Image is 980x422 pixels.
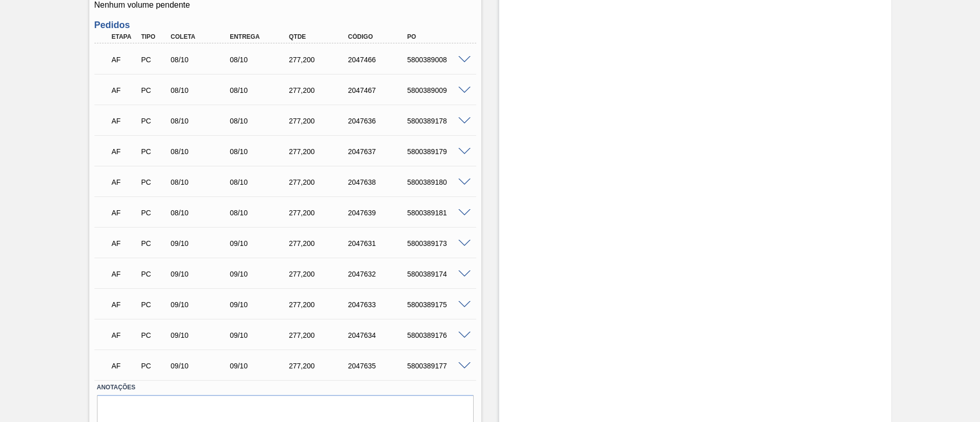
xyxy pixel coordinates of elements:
div: Tipo [138,33,169,40]
div: 09/10/2025 [168,270,234,278]
div: Aguardando Faturamento [109,171,140,193]
div: 2047631 [346,239,412,247]
div: Aguardando Faturamento [109,140,140,163]
div: 277,200 [286,147,353,156]
div: Pedido de Compra [138,117,169,125]
div: 2047466 [346,56,412,64]
div: 09/10/2025 [227,301,293,309]
div: 09/10/2025 [168,362,234,370]
div: 2047467 [346,86,412,94]
div: Aguardando Faturamento [109,263,140,285]
p: AF [112,117,137,125]
div: 2047639 [346,209,412,217]
div: Aguardando Faturamento [109,202,140,224]
p: AF [112,362,137,370]
p: Nenhum volume pendente [94,1,476,10]
div: Aguardando Faturamento [109,293,140,316]
div: 08/10/2025 [227,178,293,186]
p: AF [112,301,137,309]
div: 277,200 [286,56,353,64]
div: 08/10/2025 [168,209,234,217]
div: 08/10/2025 [168,56,234,64]
div: 2047638 [346,178,412,186]
div: 09/10/2025 [168,239,234,247]
div: 277,200 [286,270,353,278]
div: 09/10/2025 [227,331,293,339]
div: 09/10/2025 [227,239,293,247]
div: Pedido de Compra [138,209,169,217]
div: 08/10/2025 [227,86,293,94]
div: 5800389173 [405,239,471,247]
div: 5800389008 [405,56,471,64]
div: 277,200 [286,239,353,247]
div: Aguardando Faturamento [109,324,140,346]
div: 277,200 [286,117,353,125]
div: Pedido de Compra [138,270,169,278]
p: AF [112,86,137,94]
div: Aguardando Faturamento [109,355,140,377]
div: 09/10/2025 [227,270,293,278]
div: 08/10/2025 [168,147,234,156]
div: 08/10/2025 [168,86,234,94]
p: AF [112,56,137,64]
div: 08/10/2025 [227,209,293,217]
div: Pedido de Compra [138,86,169,94]
div: 277,200 [286,301,353,309]
div: 5800389009 [405,86,471,94]
div: Pedido de Compra [138,301,169,309]
div: 5800389178 [405,117,471,125]
div: 277,200 [286,178,353,186]
div: 2047633 [346,301,412,309]
div: Pedido de Compra [138,362,169,370]
div: Qtde [286,33,353,40]
div: 5800389180 [405,178,471,186]
div: 277,200 [286,331,353,339]
div: Pedido de Compra [138,147,169,156]
div: Aguardando Faturamento [109,79,140,102]
div: 08/10/2025 [227,56,293,64]
div: 2047636 [346,117,412,125]
div: 5800389175 [405,301,471,309]
div: Coleta [168,33,234,40]
div: 5800389181 [405,209,471,217]
p: AF [112,147,137,156]
div: 277,200 [286,362,353,370]
div: 2047632 [346,270,412,278]
div: 277,200 [286,209,353,217]
div: 09/10/2025 [168,301,234,309]
div: 5800389174 [405,270,471,278]
div: 5800389179 [405,147,471,156]
div: Aguardando Faturamento [109,110,140,132]
div: PO [405,33,471,40]
div: Etapa [109,33,140,40]
div: 09/10/2025 [227,362,293,370]
h3: Pedidos [94,20,476,31]
div: Pedido de Compra [138,239,169,247]
p: AF [112,239,137,247]
div: 08/10/2025 [227,147,293,156]
div: 5800389176 [405,331,471,339]
div: 2047637 [346,147,412,156]
div: 08/10/2025 [227,117,293,125]
div: 09/10/2025 [168,331,234,339]
div: 5800389177 [405,362,471,370]
p: AF [112,270,137,278]
div: 2047634 [346,331,412,339]
p: AF [112,331,137,339]
div: Aguardando Faturamento [109,232,140,255]
div: 08/10/2025 [168,178,234,186]
div: Entrega [227,33,293,40]
div: 08/10/2025 [168,117,234,125]
div: Código [346,33,412,40]
p: AF [112,178,137,186]
div: Pedido de Compra [138,178,169,186]
div: Aguardando Faturamento [109,48,140,71]
p: AF [112,209,137,217]
div: Pedido de Compra [138,56,169,64]
label: Anotações [97,380,474,395]
div: 277,200 [286,86,353,94]
div: Pedido de Compra [138,331,169,339]
div: 2047635 [346,362,412,370]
